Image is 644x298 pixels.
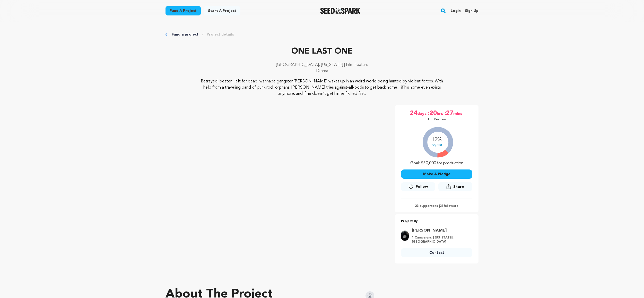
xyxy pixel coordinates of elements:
[166,62,478,68] p: [GEOGRAPHIC_DATA], [US_STATE] | Film Feature
[465,7,478,15] a: Sign up
[438,182,472,193] span: Share
[197,78,447,97] p: Betrayed, beaten, left for dead: wannabe gangster [PERSON_NAME] wakes up in an weird world being ...
[453,184,464,189] span: Share
[166,68,478,74] p: Drama
[417,109,428,117] span: days
[451,7,461,15] a: Login
[401,169,472,179] button: Make A Pledge
[204,6,240,15] a: Start a project
[412,236,469,244] p: 1 Campaigns | [US_STATE], [GEOGRAPHIC_DATA]
[320,8,361,14] img: Seed&Spark Logo Dark Mode
[453,109,463,117] span: mins
[440,205,443,208] span: 31
[412,227,469,234] a: Goto Dakota Loesch profile
[401,204,472,208] p: 23 supporters | followers
[166,6,201,15] a: Fund a project
[401,231,409,241] img: caa813c165506122.jpg
[166,32,478,37] div: Breadcrumb
[401,218,472,224] p: Project By
[401,182,435,191] a: Follow
[444,109,453,117] span: :27
[427,117,447,122] p: Until Deadline
[416,184,428,189] span: Follow
[438,182,472,191] button: Share
[437,109,444,117] span: hrs
[320,8,361,14] a: Seed&Spark Homepage
[428,109,437,117] span: :20
[207,32,234,37] a: Project details
[172,32,198,37] a: Fund a project
[401,248,472,257] a: Contact
[410,109,417,117] span: 24
[166,45,478,58] p: ONE LAST ONE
